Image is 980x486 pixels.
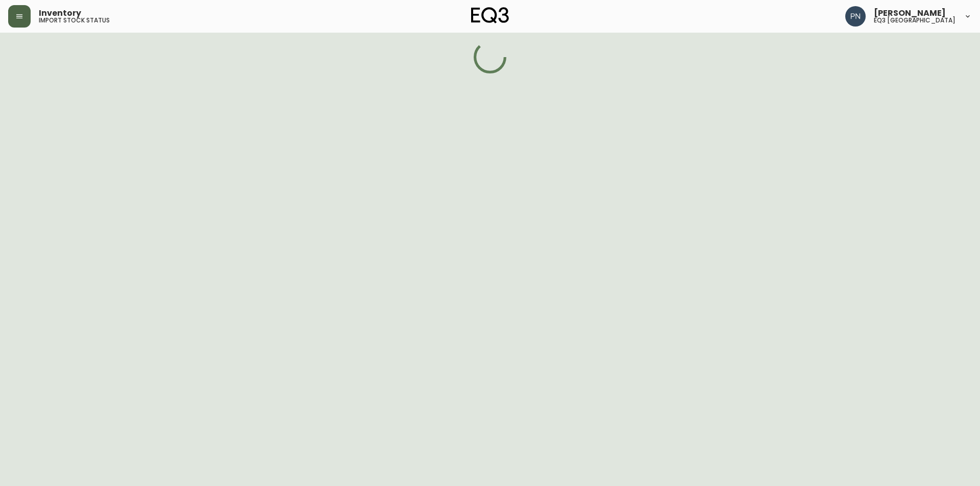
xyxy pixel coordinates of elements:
span: Inventory [39,9,81,17]
h5: eq3 [GEOGRAPHIC_DATA] [874,17,955,23]
span: [PERSON_NAME] [874,9,946,17]
img: 496f1288aca128e282dab2021d4f4334 [845,6,866,27]
h5: import stock status [39,17,110,23]
img: logo [471,7,509,23]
